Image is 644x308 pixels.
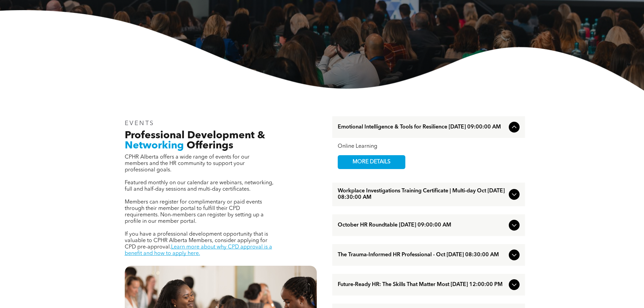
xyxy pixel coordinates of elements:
span: Offerings [187,141,233,151]
span: EVENTS [125,120,155,126]
a: Learn more about why CPD approval is a benefit and how to apply here. [125,244,272,256]
span: Emotional Intelligence & Tools for Resilience [DATE] 09:00:00 AM [338,124,506,131]
span: Professional Development & [125,131,265,141]
span: If you have a professional development opportunity that is valuable to CPHR Alberta Members, cons... [125,232,268,250]
span: Future-Ready HR: The Skills That Matter Most [DATE] 12:00:00 PM [338,282,506,288]
span: October HR Roundtable [DATE] 09:00:00 AM [338,222,506,229]
span: MORE DETAILS [345,156,398,169]
span: CPHR Alberta offers a wide range of events for our members and the HR community to support your p... [125,155,249,173]
div: Online Learning [338,143,520,150]
span: Members can register for complimentary or paid events through their member portal to fulfill thei... [125,199,264,224]
span: Featured monthly on our calendar are webinars, networking, full and half-day sessions and multi-d... [125,180,273,192]
a: MORE DETAILS [338,155,405,169]
span: The Trauma-Informed HR Professional - Oct [DATE] 08:30:00 AM [338,252,506,258]
span: Networking [125,141,184,151]
span: Workplace Investigations Training Certificate | Multi-day Oct [DATE] 08:30:00 AM [338,188,506,201]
